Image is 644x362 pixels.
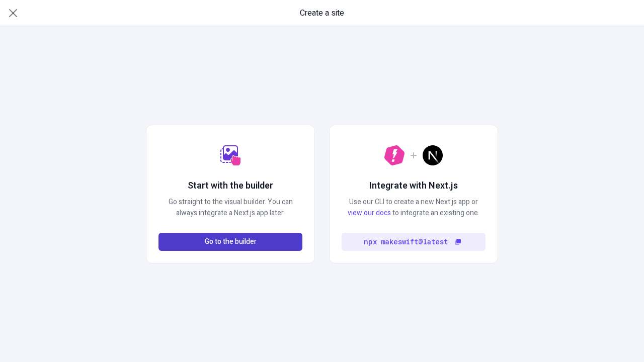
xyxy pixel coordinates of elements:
span: Go to the builder [205,236,257,247]
span: Create a site [300,7,344,19]
a: view our docs [348,208,391,218]
button: Go to the builder [158,233,302,251]
p: Use our CLI to create a new Next.js app or to integrate an existing one. [342,197,486,219]
h2: Start with the builder [188,179,273,193]
h2: Integrate with Next.js [369,179,458,193]
p: Go straight to the visual builder. You can always integrate a Next.js app later. [158,197,302,219]
code: npx makeswift@latest [364,236,448,247]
